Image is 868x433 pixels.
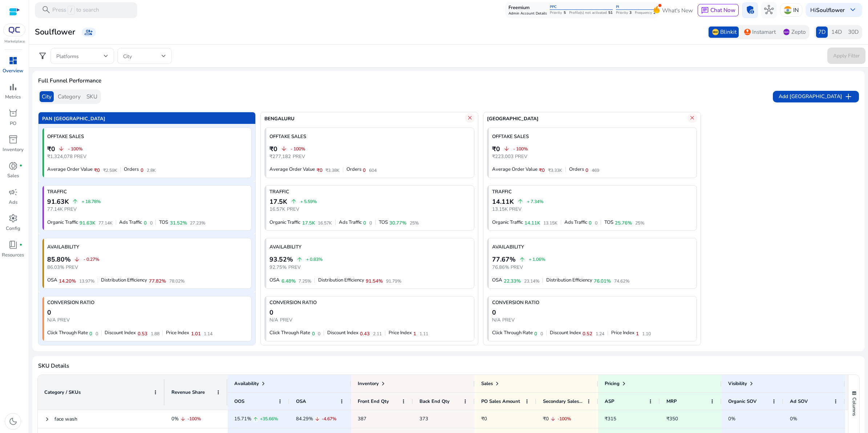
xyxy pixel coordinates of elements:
span: 31.52% [170,220,187,226]
span: 7D [818,28,826,36]
span: OSA [269,277,280,284]
span: ₹2.59K [103,167,117,173]
p: IN [793,4,799,16]
span: 13.97% [79,278,94,284]
span: - 0.27% [84,256,100,263]
span: ₹0 [94,167,100,174]
span: book_4 [8,240,18,250]
span: 2.8K [147,167,156,173]
span: 16.57K [269,206,285,213]
span: TRAFFIC [269,189,289,195]
span: 7.25% [299,278,311,284]
span: Organic Traffic [47,219,78,226]
span: Organic Traffic [492,219,523,226]
span: Organic SOV [728,398,757,405]
span: dashboard [8,56,18,65]
img: Blinkit [712,29,719,35]
span: 604 [369,167,377,173]
span: 0 [540,331,543,337]
span: ASP [605,398,614,405]
span: face wash [54,412,77,426]
span: Instamart [752,28,776,36]
span: 16.57K [318,220,332,226]
span: arrow_upward [296,256,303,263]
p: 3 [629,11,632,15]
span: ₹223,003 [492,154,514,160]
span: SKU Details [38,362,859,370]
span: Zepto [791,28,806,36]
span: fiber_manual_record [19,243,23,247]
span: 0 [318,331,320,337]
span: + 0.83% [306,256,323,263]
span: Click Through Rate [269,330,310,336]
span: 1 [413,331,416,337]
span: 93.52% [269,255,293,264]
span: Blinkit [720,28,737,36]
span: OSA [296,398,306,405]
span: 0 [585,167,588,174]
b: Soulflower [816,6,845,14]
span: Discount Index [105,330,136,336]
span: Category / SKUs [44,389,81,396]
span: - 100% [291,146,305,152]
span: 77.14K [98,220,113,226]
span: 0 [144,220,147,226]
span: + 1.06% [529,256,545,263]
span: 0 [96,331,98,337]
span: CONVERSION RATIO [269,300,317,306]
span: Distribution Efficiency [101,277,147,284]
span: 74.62% [614,278,629,284]
span: Add [GEOGRAPHIC_DATA] [779,93,842,100]
span: ₹0 [543,416,549,422]
span: 0% [728,416,735,422]
span: arrow_downward [74,256,80,263]
span: Availability [234,380,259,387]
img: in.svg [784,6,792,14]
span: 387 [358,416,366,422]
span: AVAILABILITY [492,244,524,251]
span: 22.33% [504,278,521,284]
span: 17.5K [269,197,287,206]
span: 0.53 [138,331,147,337]
span: Sales [481,380,493,387]
span: PREV [509,206,522,213]
span: 25% [635,220,644,226]
span: dark_mode [8,417,18,426]
span: 14D [831,28,842,36]
span: 13.15K [492,206,508,213]
span: ₹3.33K [548,167,562,173]
span: 15.71% [234,416,251,422]
span: OFFTAKE SALES [47,134,84,140]
span: 30.77% [389,220,406,226]
span: Orders [124,166,139,173]
span: PREV [64,206,77,213]
span: 25.76% [615,220,632,226]
span: + 7.34% [527,198,544,205]
p: 5 [564,11,566,15]
span: Price Index [389,330,412,336]
span: 0 [369,220,372,226]
span: 0 [312,331,315,337]
span: admin_panel_settings [745,5,755,15]
span: Average Order Value [492,166,538,173]
span: 1.24 [596,331,604,337]
span: arrow_upward [72,198,78,205]
p: Press to search [52,6,99,15]
span: 25% [410,220,419,226]
span: - [187,412,189,426]
span: add [844,92,853,101]
span: Category [58,93,81,101]
span: arrow_upward [517,198,524,205]
span: ₹3.38K [325,167,340,173]
span: Visibility [728,380,747,387]
span: - [322,412,324,426]
span: 0 [492,308,496,317]
span: 92.75% [269,264,287,271]
span: 373 [419,416,428,422]
span: + [260,412,263,426]
span: hub [764,5,774,15]
span: 0 [363,220,366,226]
span: inventory_2 [8,135,18,144]
span: TOS [604,219,613,226]
span: 0.43 [360,331,370,337]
